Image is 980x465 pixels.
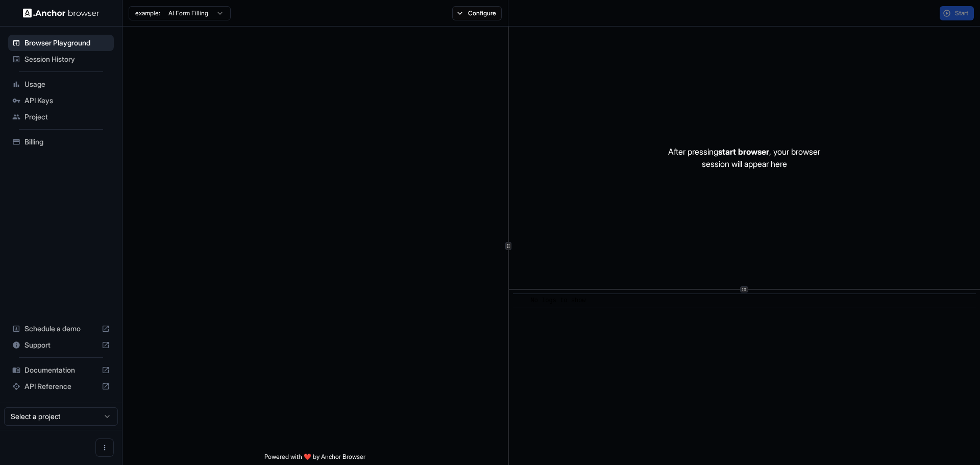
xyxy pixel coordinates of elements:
div: Schedule a demo [8,321,114,337]
span: API Reference [24,381,97,391]
span: example: [135,9,160,17]
p: After pressing , your browser session will appear here [668,145,820,170]
div: API Keys [8,92,114,109]
span: ​ [518,296,523,306]
span: Support [24,340,97,350]
div: Session History [8,51,114,67]
span: Schedule a demo [24,324,97,334]
div: Billing [8,134,114,150]
div: Browser Playground [8,35,114,51]
button: Open menu [95,438,114,457]
span: Usage [24,79,110,89]
img: Anchor Logo [23,8,100,18]
div: Support [8,337,114,353]
span: Powered with ❤️ by Anchor Browser [264,453,365,465]
div: Documentation [8,362,114,378]
span: Billing [24,137,110,147]
span: start browser [718,146,769,157]
div: Project [8,109,114,125]
span: Session History [24,54,110,64]
span: Browser Playground [24,38,110,48]
span: No logs to show [531,297,586,304]
span: Project [24,112,110,122]
div: API Reference [8,378,114,395]
button: Configure [452,6,502,20]
div: Usage [8,76,114,92]
span: Documentation [24,365,97,375]
span: API Keys [24,95,110,106]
